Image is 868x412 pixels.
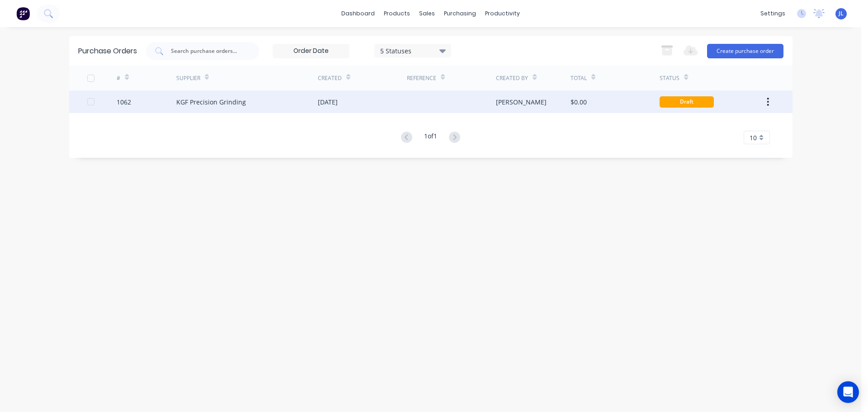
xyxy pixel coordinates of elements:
[318,97,338,107] div: [DATE]
[496,74,528,82] div: Created By
[318,74,342,82] div: Created
[415,7,439,20] div: sales
[176,97,246,107] div: KGF Precision Grinding
[170,47,245,56] input: Search purchase orders...
[496,97,547,107] div: [PERSON_NAME]
[660,74,679,82] div: Status
[660,96,714,108] div: Draft
[117,74,120,82] div: #
[571,74,587,82] div: Total
[571,97,587,107] div: $0.00
[337,7,379,20] a: dashboard
[273,44,349,58] input: Order Date
[379,7,415,20] div: products
[839,9,844,18] span: JL
[481,7,524,20] div: productivity
[78,46,137,57] div: Purchase Orders
[756,7,790,20] div: settings
[117,97,131,107] div: 1062
[176,74,200,82] div: Supplier
[750,133,757,142] span: 10
[439,7,481,20] div: purchasing
[407,74,436,82] div: Reference
[707,44,783,58] button: Create purchase order
[16,7,30,20] img: Factory
[837,381,859,403] div: Open Intercom Messenger
[380,46,445,55] div: 5 Statuses
[424,131,437,144] div: 1 of 1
